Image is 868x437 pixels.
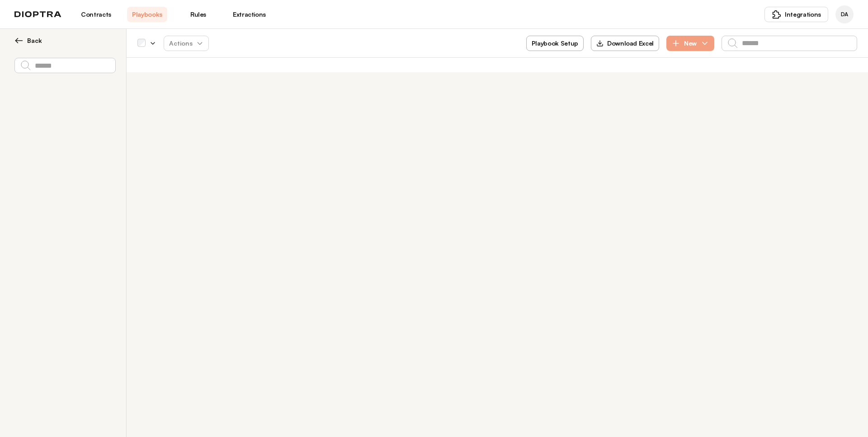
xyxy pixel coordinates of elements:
[666,36,714,51] button: New
[785,10,821,19] span: Integrations
[764,7,828,22] button: Integrations
[841,11,848,18] span: DA
[178,7,218,22] a: Rules
[229,7,269,22] a: Extractions
[14,36,24,45] img: left arrow
[14,11,61,18] img: logo
[164,36,209,51] button: Actions
[162,35,211,51] span: Actions
[137,39,146,47] div: Select all
[526,36,584,51] button: Playbook Setup
[127,7,167,22] a: Playbooks
[835,5,854,23] div: Dioptra Agent
[591,36,659,51] button: Download Excel
[76,7,116,22] a: Contracts
[772,10,781,19] img: puzzle
[27,36,42,45] span: Back
[14,36,115,45] button: Back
